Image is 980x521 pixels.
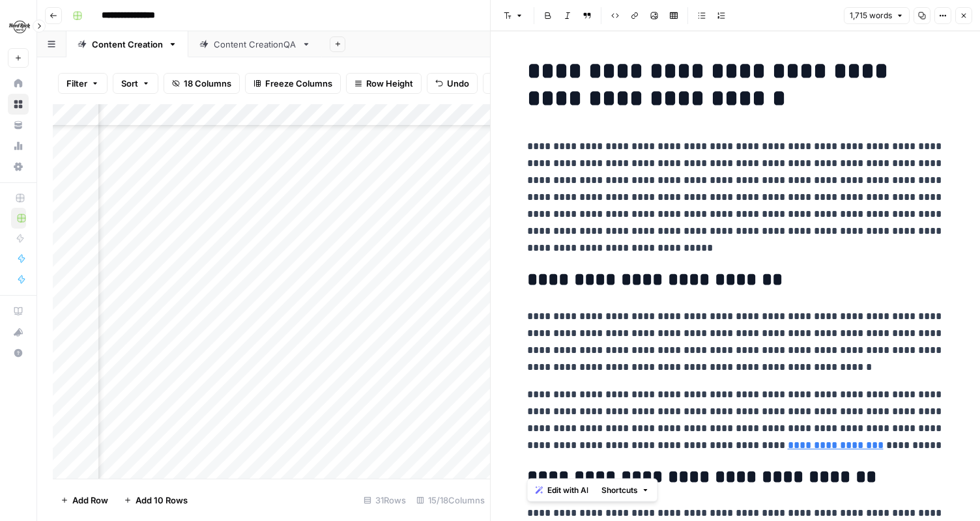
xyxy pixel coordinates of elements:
span: Filter [66,77,87,90]
span: Edit with AI [547,485,588,496]
span: 1,715 words [850,10,892,21]
span: Sort [121,77,138,90]
button: Add 10 Rows [116,490,195,511]
span: Add Row [72,494,108,507]
span: Undo [447,77,469,90]
div: Content Creation [92,38,163,51]
button: Help + Support [8,343,29,363]
button: 18 Columns [164,73,240,94]
button: Workspace: Hard Rock Digital [8,10,29,43]
a: Content CreationQA [188,31,322,57]
button: What's new? [8,322,29,343]
span: Add 10 Rows [136,494,188,507]
span: Row Height [366,77,413,90]
a: Usage [8,135,29,156]
a: Content Creation [66,31,188,57]
button: Row Height [346,73,422,94]
img: Hard Rock Digital Logo [8,15,31,38]
a: Settings [8,156,29,177]
a: AirOps Academy [8,301,29,322]
div: 31 Rows [358,490,411,511]
button: Add Row [53,490,116,511]
button: Undo [427,73,478,94]
a: Your Data [8,115,29,135]
span: Freeze Columns [265,77,332,90]
button: Edit with AI [530,482,594,499]
button: Shortcuts [596,482,655,499]
button: Freeze Columns [245,73,341,94]
a: Browse [8,94,29,115]
div: 15/18 Columns [411,490,490,511]
button: Sort [113,73,158,94]
div: What's new? [8,322,28,342]
button: Filter [58,73,108,94]
div: Content CreationQA [214,38,296,51]
button: 1,715 words [844,7,910,24]
span: Shortcuts [601,485,638,496]
span: 18 Columns [184,77,231,90]
a: Home [8,73,29,94]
